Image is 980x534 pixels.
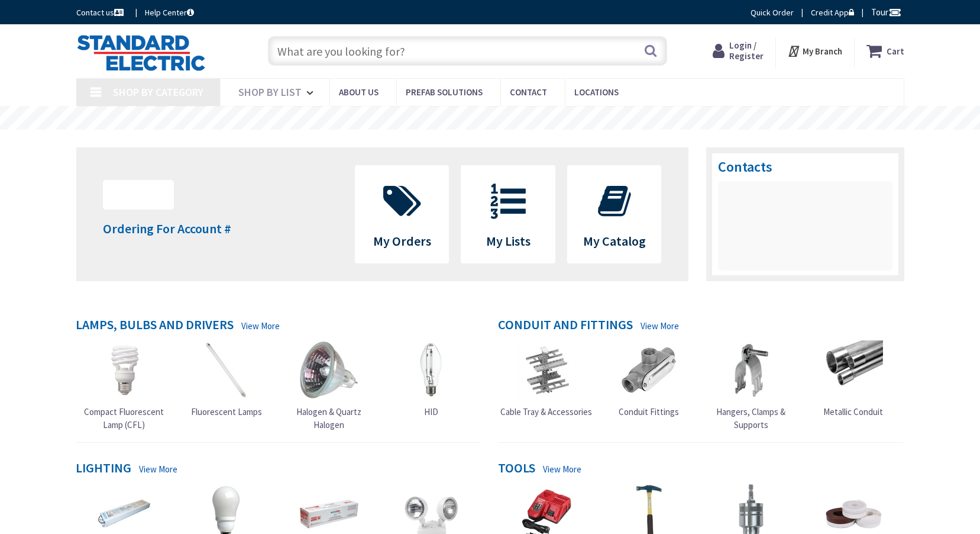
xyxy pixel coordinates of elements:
[500,406,592,417] span: Cable Tray & Accessories
[191,340,262,418] a: Fluorescent Lamps Fluorescent Lamps
[498,461,535,478] h4: Tools
[402,340,461,400] img: HID
[703,340,800,431] a: Hangers, Clamps & Supports Hangers, Clamps & Supports
[373,233,431,249] span: My Orders
[823,406,883,417] span: Metallic Conduit
[339,86,379,98] span: About Us
[713,40,764,62] a: Login / Register
[619,340,678,400] img: Conduit Fittings
[76,340,173,431] a: Compact Fluorescent Lamp (CFL) Compact Fluorescent Lamp (CFL)
[510,86,547,98] span: Contact
[543,463,581,475] a: View More
[619,406,679,417] span: Conduit Fittings
[197,340,256,400] img: Fluorescent Lamps
[241,320,280,332] a: View More
[191,406,262,417] span: Fluorescent Lamps
[76,461,131,478] h4: Lighting
[280,340,377,431] a: Halogen & Quartz Halogen Halogen & Quartz Halogen
[145,7,194,18] a: Help Center
[113,85,203,99] span: Shop By Category
[304,112,678,126] rs-layer: Coronavirus: Our Commitment to Our Employees and Customers
[486,233,531,249] span: My Lists
[139,463,177,475] a: View More
[76,7,126,18] a: Contact us
[574,86,619,98] span: Locations
[787,40,842,62] div: My Branch
[751,7,794,18] a: Quick Order
[84,406,164,430] span: Compact Fluorescent Lamp (CFL)
[406,86,483,98] span: Prefab Solutions
[268,36,667,66] input: What are you looking for?
[296,406,361,430] span: Halogen & Quartz Halogen
[583,233,646,249] span: My Catalog
[811,7,854,18] a: Credit App
[299,340,358,400] img: Halogen & Quartz Halogen
[461,166,555,263] a: My Lists
[619,340,679,418] a: Conduit Fittings Conduit Fittings
[498,317,633,334] h4: Conduit and Fittings
[76,34,206,71] img: Standard Electric
[722,340,781,400] img: Hangers, Clamps & Supports
[500,340,592,418] a: Cable Tray & Accessories Cable Tray & Accessories
[729,40,764,62] span: Login / Register
[803,46,842,57] strong: My Branch
[866,40,904,62] a: Cart
[824,340,883,400] img: Metallic Conduit
[887,40,904,62] strong: Cart
[641,320,679,332] a: View More
[716,406,785,430] span: Hangers, Clamps & Supports
[238,85,302,99] span: Shop By List
[568,166,661,263] a: My Catalog
[424,406,438,417] span: HID
[355,166,449,263] a: My Orders
[823,340,883,418] a: Metallic Conduit Metallic Conduit
[76,317,234,334] h4: Lamps, Bulbs and Drivers
[103,221,231,236] h4: Ordering For Account #
[402,340,461,418] a: HID HID
[871,7,901,18] span: Tour
[718,159,892,175] h3: Contacts
[517,340,576,400] img: Cable Tray & Accessories
[95,340,154,400] img: Compact Fluorescent Lamp (CFL)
